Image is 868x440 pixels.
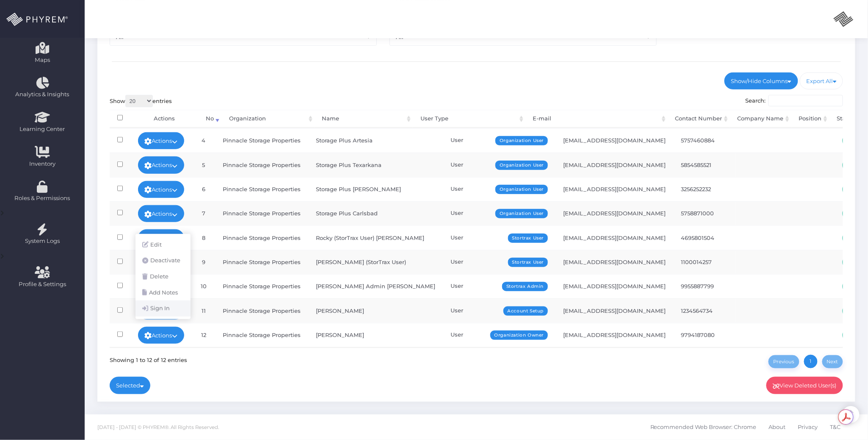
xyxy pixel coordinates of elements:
div: User [451,234,548,242]
td: Storage Plus Texarkana [308,153,443,177]
td: Pinnacle Storage Properties [215,323,308,347]
td: 9955887799 [673,274,735,298]
a: Actions [138,132,185,149]
a: Privacy [798,415,818,440]
td: 9 [192,250,215,274]
label: Show entries [110,95,172,107]
td: 5757460884 [673,128,735,153]
th: Name: activate to sort column ascending [315,110,413,128]
td: Rocky (StorTrax User) [PERSON_NAME] [308,226,443,250]
input: Search: [768,95,843,107]
span: Privacy [798,418,818,436]
td: Pinnacle Storage Properties [215,177,308,201]
th: Actions [130,110,199,128]
td: 1234564734 [673,298,735,323]
span: Organization User [495,161,548,170]
th: Company Name: activate to sort column ascending [730,110,791,128]
td: 9794187080 [673,323,735,347]
a: Actions [138,205,185,222]
td: 1100014257 [673,250,735,274]
td: [PERSON_NAME] [308,323,443,347]
th: User Type: activate to sort column ascending [413,110,525,128]
a: Actions [138,229,185,246]
span: Active [843,136,867,145]
a: Export All [800,72,843,89]
td: [PERSON_NAME] (StorTrax User) [308,250,443,274]
td: 3256252232 [673,177,735,201]
span: Stortrax User [508,258,548,267]
th: No: activate to sort column ascending [198,110,221,128]
a: Actions [138,327,185,344]
span: T&C [830,418,841,436]
a: Delete [135,269,191,285]
th: E-mail: activate to sort column ascending [525,110,668,128]
td: 7 [192,201,215,226]
a: Deactivate [135,253,191,269]
span: Active [843,209,867,218]
a: Recommended Web Browser: Chrome [650,415,757,440]
td: [EMAIL_ADDRESS][DOMAIN_NAME] [556,323,673,347]
span: Organization User [495,185,548,194]
td: [PERSON_NAME] Admin [PERSON_NAME] [308,274,443,298]
span: Active [843,161,867,170]
td: [EMAIL_ADDRESS][DOMAIN_NAME] [556,226,673,250]
td: [PERSON_NAME] [308,298,443,323]
div: User [451,209,548,217]
span: Roles & Permissions [6,194,79,203]
span: Learning Center [6,125,79,134]
td: Pinnacle Storage Properties [215,250,308,274]
td: [EMAIL_ADDRESS][DOMAIN_NAME] [556,128,673,153]
div: User [451,161,548,169]
div: User [451,258,548,266]
span: Active [843,234,867,243]
select: Showentries [125,95,153,107]
th: Position: activate to sort column ascending [791,110,829,128]
div: Showing 1 to 12 of 12 entries [110,354,188,364]
a: Actions [138,156,185,173]
a: Actions [138,181,185,198]
span: Active [843,282,867,291]
div: User [451,136,548,145]
td: 10 [192,274,215,298]
td: Pinnacle Storage Properties [215,153,308,177]
span: Stortrax User [508,234,548,243]
span: [DATE] - [DATE] © PHYREM®. All Rights Reserved. [97,424,219,430]
a: Selected [110,377,151,394]
span: Recommended Web Browser: Chrome [650,418,757,436]
td: 12 [192,323,215,347]
a: Show/Hide Columns [724,72,798,89]
td: [EMAIL_ADDRESS][DOMAIN_NAME] [556,201,673,226]
a: View Deleted User(s) [766,377,843,394]
span: Profile & Settings [19,280,66,289]
a: T&C [830,415,841,440]
span: Maps [35,56,50,64]
div: User [451,185,548,193]
td: [EMAIL_ADDRESS][DOMAIN_NAME] [556,298,673,323]
td: [EMAIL_ADDRESS][DOMAIN_NAME] [556,250,673,274]
a: Sign In [135,301,191,317]
div: User [451,331,548,339]
td: 4695801504 [673,226,735,250]
div: User [451,282,548,290]
span: Active [843,258,867,267]
td: 6 [192,177,215,201]
a: About [769,415,786,440]
td: Pinnacle Storage Properties [215,274,308,298]
td: 11 [192,298,215,323]
a: Add Notes [135,285,191,301]
span: Active [843,331,867,340]
td: [EMAIL_ADDRESS][DOMAIN_NAME] [556,153,673,177]
th: Organization: activate to sort column ascending [221,110,314,128]
span: System Logs [6,237,79,245]
td: Storage Plus [PERSON_NAME] [308,177,443,201]
td: 5854585521 [673,153,735,177]
span: About [769,418,786,436]
label: Search: [746,95,843,107]
span: Analytics & Insights [6,90,79,99]
td: [EMAIL_ADDRESS][DOMAIN_NAME] [556,177,673,201]
div: User [451,306,548,315]
td: Storage Plus Artesia [308,128,443,153]
a: Edit [135,237,191,253]
td: 5 [192,153,215,177]
span: Organization User [495,136,548,145]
